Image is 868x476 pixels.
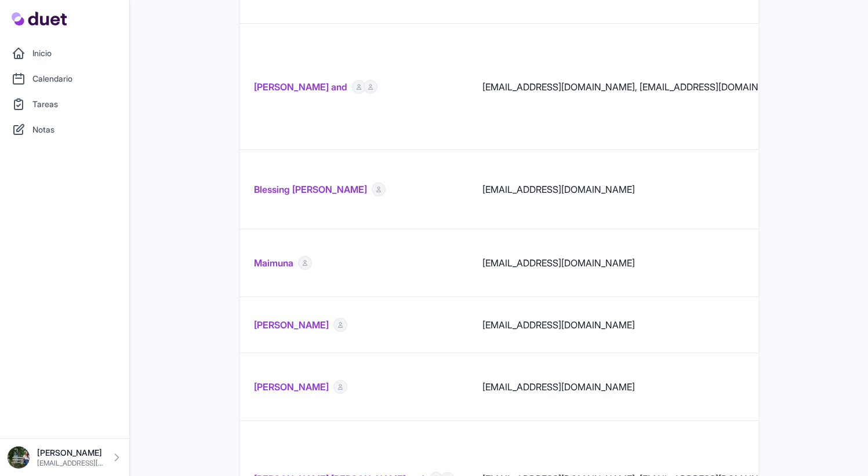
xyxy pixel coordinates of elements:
[254,256,293,270] a: Maimuna
[468,353,806,421] td: [EMAIL_ADDRESS][DOMAIN_NAME]
[7,93,122,116] a: Tareas
[254,318,329,332] a: [PERSON_NAME]
[7,42,122,65] a: Inicio
[7,67,122,90] a: Calendario
[254,380,329,394] a: [PERSON_NAME]
[7,446,122,469] a: [PERSON_NAME] [EMAIL_ADDRESS][DOMAIN_NAME]
[254,182,367,196] a: Blessing [PERSON_NAME]
[7,118,122,141] a: Notas
[37,459,104,468] p: [EMAIL_ADDRESS][DOMAIN_NAME]
[468,150,806,229] td: [EMAIL_ADDRESS][DOMAIN_NAME]
[468,229,806,297] td: [EMAIL_ADDRESS][DOMAIN_NAME]
[37,447,104,459] p: [PERSON_NAME]
[468,24,806,150] td: [EMAIL_ADDRESS][DOMAIN_NAME], [EMAIL_ADDRESS][DOMAIN_NAME]
[254,80,347,94] a: [PERSON_NAME] and
[7,446,30,469] img: DSC08576_Original.jpeg
[468,297,806,353] td: [EMAIL_ADDRESS][DOMAIN_NAME]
